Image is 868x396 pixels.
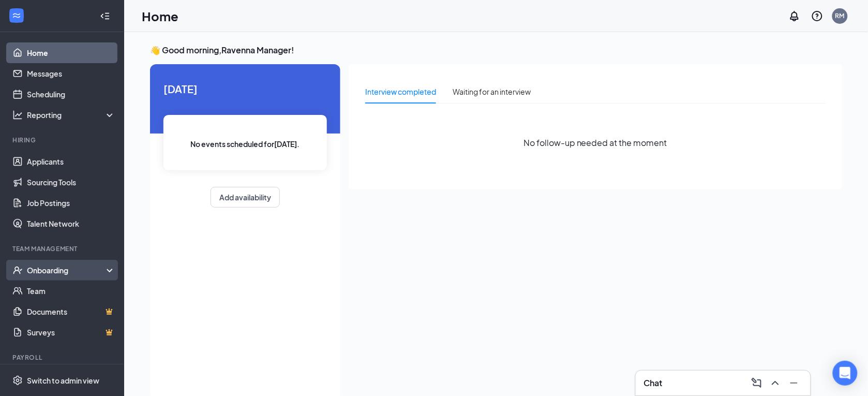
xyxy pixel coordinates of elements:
[749,375,765,391] button: ComposeMessage
[786,375,802,391] button: Minimize
[27,301,115,322] a: DocumentsCrown
[27,63,115,84] a: Messages
[27,151,115,172] a: Applicants
[211,187,280,208] button: Add availability
[365,86,436,97] div: Interview completed
[142,7,178,25] h1: Home
[12,110,23,120] svg: Analysis
[27,281,115,301] a: Team
[12,375,23,386] svg: Settings
[453,86,531,97] div: Waiting for an interview
[27,42,115,63] a: Home
[12,244,113,253] div: Team Management
[27,322,115,343] a: SurveysCrown
[644,377,663,389] h3: Chat
[751,377,763,389] svg: ComposeMessage
[523,136,667,149] span: No follow-up needed at the moment
[835,11,845,20] div: RM
[27,110,116,120] div: Reporting
[163,81,327,97] span: [DATE]
[27,375,99,386] div: Switch to admin view
[191,138,300,150] span: No events scheduled for [DATE] .
[788,377,800,389] svg: Minimize
[811,10,824,22] svg: QuestionInfo
[100,11,110,21] svg: Collapse
[12,136,113,144] div: Hiring
[767,375,784,391] button: ChevronUp
[27,193,115,213] a: Job Postings
[788,10,801,22] svg: Notifications
[27,84,115,105] a: Scheduling
[833,361,858,386] div: Open Intercom Messenger
[27,213,115,234] a: Talent Network
[11,10,22,21] svg: WorkstreamLogo
[27,265,107,275] div: Onboarding
[12,265,23,275] svg: UserCheck
[150,45,842,56] h3: 👋 Good morning, Ravenna Manager !
[12,353,113,362] div: Payroll
[769,377,782,389] svg: ChevronUp
[27,172,115,193] a: Sourcing Tools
